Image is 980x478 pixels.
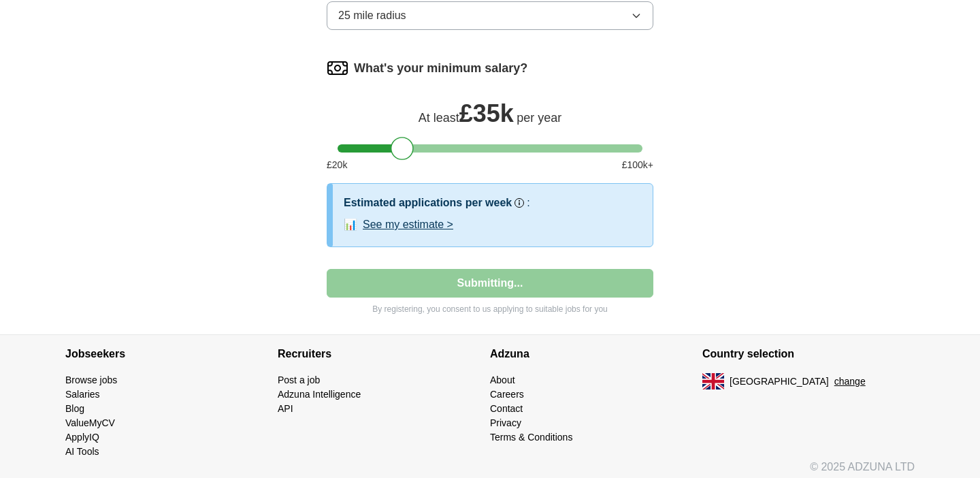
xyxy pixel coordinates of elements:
img: salary.png [327,57,348,79]
a: ApplyIQ [65,432,99,443]
a: ValueMyCV [65,417,115,428]
a: Salaries [65,389,100,400]
span: £ 35k [459,99,514,127]
a: Browse jobs [65,375,117,385]
p: By registering, you consent to us applying to suitable jobs for you [327,303,653,315]
a: Terms & Conditions [490,432,572,443]
h4: Country selection [702,335,915,373]
a: Contact [490,403,523,414]
span: per year [517,111,561,125]
button: Submitting... [327,269,653,298]
a: Blog [65,403,84,414]
a: About [490,375,515,385]
a: Adzuna Intelligence [278,389,361,400]
label: What's your minimum salary? [354,59,527,78]
span: [GEOGRAPHIC_DATA] [730,375,829,389]
button: See my estimate > [363,217,453,233]
h3: Estimated applications per week [344,195,512,211]
span: £ 20 k [327,158,347,172]
span: 📊 [344,217,357,233]
span: At least [419,111,459,125]
a: AI Tools [65,446,99,457]
span: 25 mile radius [338,7,406,24]
a: Careers [490,389,524,400]
a: Privacy [490,417,521,428]
a: Post a job [278,375,320,385]
a: API [278,403,293,414]
button: 25 mile radius [327,1,653,30]
img: UK flag [702,373,724,389]
h3: : [527,195,529,211]
button: change [834,375,866,389]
